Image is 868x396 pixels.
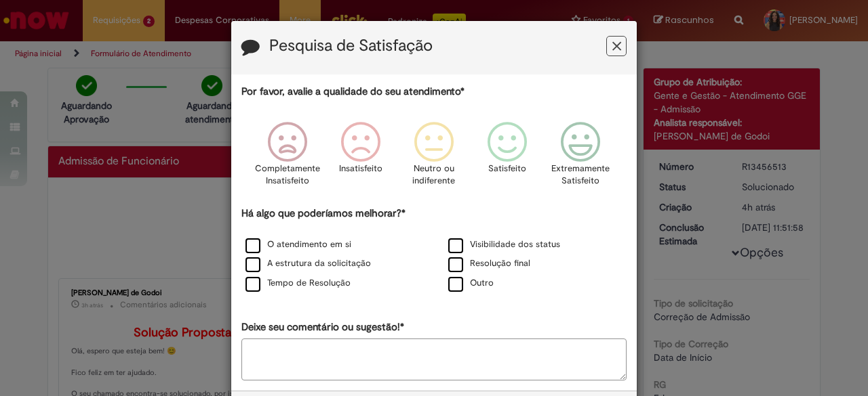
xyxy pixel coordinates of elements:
[399,112,469,204] div: Neutro ou indiferente
[269,37,433,55] label: Pesquisa de Satisfação
[448,257,530,270] label: Resolução final
[551,162,610,188] p: Extremamente Satisfeito
[255,162,320,188] p: Completamente Insatisfeito
[241,206,627,294] div: Há algo que poderíamos melhorar?*
[448,238,560,251] label: Visibilidade dos status
[241,320,404,334] label: Deixe seu comentário ou sugestão!*
[546,112,615,204] div: Extremamente Satisfeito
[252,112,321,204] div: Completamente Insatisfeito
[241,85,465,99] label: Por favor, avalie a qualidade do seu atendimento*
[245,277,351,290] label: Tempo de Resolução
[473,112,542,204] div: Satisfeito
[245,238,351,251] label: O atendimento em si
[488,162,526,175] p: Satisfeito
[410,162,458,188] p: Neutro ou indiferente
[448,277,494,290] label: Outro
[339,162,382,175] p: Insatisfeito
[326,112,395,204] div: Insatisfeito
[245,257,371,270] label: A estrutura da solicitação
